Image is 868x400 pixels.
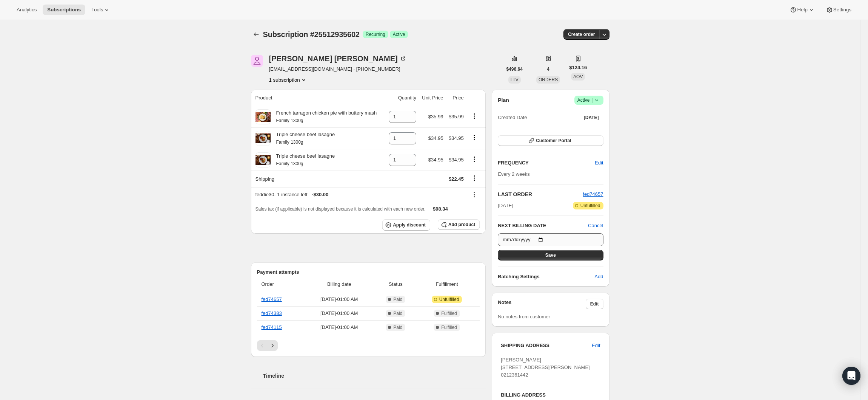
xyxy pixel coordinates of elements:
button: Customer Portal [498,135,603,146]
span: Sales tax (if applicable) is not displayed because it is calculated with each new order. [255,206,426,212]
button: Settings [821,5,856,15]
a: fed74115 [262,324,282,330]
button: Next [267,340,278,351]
span: Add product [448,222,475,228]
span: $98.34 [433,206,448,212]
h2: Timeline [263,372,486,380]
button: Edit [586,299,603,309]
span: $34.95 [449,135,464,141]
h6: Batching Settings [498,273,594,281]
div: Triple cheese beef lasagne [271,152,335,167]
span: Customer Portal [536,138,571,144]
span: Create order [568,31,595,37]
span: $34.95 [428,135,443,141]
button: Cancel [588,222,603,229]
h2: LAST ORDER [498,191,583,198]
h3: Notes [498,299,586,309]
button: Product actions [468,155,480,163]
span: $22.45 [449,176,464,182]
th: Order [257,276,303,293]
div: French tarragon chicken pie with buttery mash [271,109,377,124]
span: Angela griffen [251,55,263,67]
span: Fulfilled [441,324,457,330]
h2: FREQUENCY [498,159,595,167]
button: Help [785,5,819,15]
button: Product actions [468,133,480,142]
span: Unfulfilled [580,203,600,209]
span: Settings [833,7,851,13]
button: Edit [590,157,608,169]
span: [DATE] · 01:00 AM [306,296,373,303]
span: Help [797,7,807,13]
span: Subscription #25512935602 [263,30,360,39]
span: AOV [573,74,583,79]
span: Edit [595,159,603,167]
a: fed74383 [262,310,282,316]
button: 4 [542,64,554,74]
small: Family 1300g [276,161,303,166]
button: Add product [438,219,480,230]
span: $35.99 [428,114,443,119]
th: Shipping [251,171,385,187]
span: [DATE] [584,115,599,121]
span: - $30.00 [312,191,328,198]
a: fed74657 [583,191,603,197]
span: Edit [590,301,599,307]
span: $34.95 [449,157,464,163]
button: $496.64 [502,64,527,74]
span: LTV [511,77,519,82]
span: Apply discount [393,222,426,228]
span: $496.64 [506,66,523,72]
th: Quantity [385,90,419,106]
span: Paid [393,310,402,316]
button: Product actions [269,76,308,84]
button: Subscriptions [43,5,85,15]
span: Status [377,281,414,288]
span: Paid [393,324,402,330]
th: Product [251,90,385,106]
div: [PERSON_NAME] [PERSON_NAME] [269,55,407,62]
small: Family 1300g [276,118,303,123]
span: Fulfilled [441,310,457,316]
h3: BILLING ADDRESS [501,391,600,399]
button: Create order [563,29,599,40]
div: Open Intercom Messenger [842,367,860,385]
span: Tools [91,7,103,13]
span: Fulfillment [419,281,475,288]
button: [DATE] [579,112,603,123]
span: $34.95 [428,157,443,163]
span: Save [545,252,556,258]
span: ORDERS [539,77,558,82]
span: Recurring [366,31,385,37]
span: Created Date [498,114,527,121]
span: [DATE] · 01:00 AM [306,310,373,317]
span: [PERSON_NAME] [STREET_ADDRESS][PERSON_NAME] 0212361442 [501,357,590,378]
span: Every 2 weeks [498,171,530,177]
button: Subscriptions [251,29,262,40]
button: Add [590,271,608,283]
span: Add [594,273,603,281]
span: Edit [592,342,600,349]
span: [DATE] · 01:00 AM [306,324,373,331]
div: feddie30 - 1 instance left [255,191,464,198]
span: Active [393,31,405,37]
h2: Plan [498,96,509,104]
nav: Pagination [257,340,480,351]
button: Edit [587,340,605,352]
span: $124.16 [569,64,587,71]
span: $35.99 [449,114,464,119]
span: No notes from customer [498,314,550,319]
div: Triple cheese beef lasagne [271,131,335,146]
span: | [591,97,593,103]
span: [EMAIL_ADDRESS][DOMAIN_NAME] · [PHONE_NUMBER] [269,65,407,73]
button: Apply discount [382,219,430,231]
span: Analytics [17,7,37,13]
th: Price [446,90,466,106]
span: 4 [547,66,549,72]
button: Product actions [468,112,480,120]
span: Active [577,96,600,104]
h2: NEXT BILLING DATE [498,222,588,229]
th: Unit Price [419,90,446,106]
button: Shipping actions [468,174,480,182]
small: Family 1300g [276,140,303,145]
